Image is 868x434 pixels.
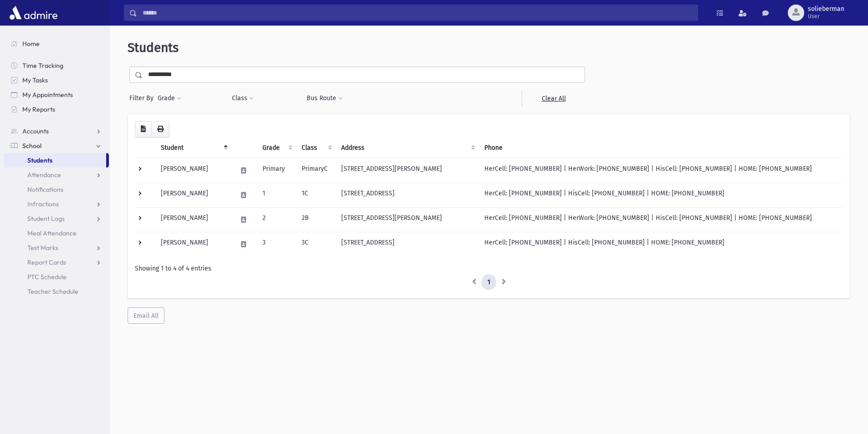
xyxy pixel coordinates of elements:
button: Bus Route [306,90,343,107]
span: Students [27,156,52,164]
span: Report Cards [27,258,66,266]
td: 2B [296,207,336,232]
span: Infractions [27,200,59,208]
a: PTC Schedule [4,270,109,284]
td: [PERSON_NAME] [155,207,231,232]
td: 2 [257,207,296,232]
span: Student Logs [27,214,65,223]
a: Infractions [4,197,109,211]
a: Students [4,153,106,168]
a: Accounts [4,124,109,138]
a: Clear All [522,90,585,107]
a: My Tasks [4,73,109,87]
span: My Tasks [22,76,48,84]
span: User [808,13,844,20]
span: School [22,142,41,150]
td: PrimaryC [296,158,336,183]
td: [STREET_ADDRESS][PERSON_NAME] [336,207,479,232]
a: My Reports [4,102,109,117]
span: Attendance [27,171,61,179]
button: Grade [157,90,182,107]
a: 1 [482,274,496,291]
td: 1 [257,183,296,207]
td: HerCell: [PHONE_NUMBER] | HisCell: [PHONE_NUMBER] | HOME: [PHONE_NUMBER] [479,183,842,207]
span: Filter By [129,93,157,103]
td: [PERSON_NAME] [155,232,231,256]
td: HerCell: [PHONE_NUMBER] | HerWork: [PHONE_NUMBER] | HisCell: [PHONE_NUMBER] | HOME: [PHONE_NUMBER] [479,207,842,232]
span: PTC Schedule [27,273,67,281]
span: Home [22,40,40,48]
a: Time Tracking [4,58,109,73]
button: Email All [128,307,164,324]
div: Showing 1 to 4 of 4 entries [135,264,842,273]
span: Notifications [27,185,63,194]
span: Teacher Schedule [27,287,78,296]
th: Address: activate to sort column ascending [336,138,479,158]
a: Teacher Schedule [4,284,109,299]
td: [STREET_ADDRESS][PERSON_NAME] [336,158,479,183]
td: HerCell: [PHONE_NUMBER] | HerWork: [PHONE_NUMBER] | HisCell: [PHONE_NUMBER] | HOME: [PHONE_NUMBER] [479,158,842,183]
a: Report Cards [4,255,109,270]
td: [STREET_ADDRESS] [336,232,479,256]
td: 3 [257,232,296,256]
th: Grade: activate to sort column ascending [257,138,296,158]
button: CSV [135,121,152,138]
td: 1C [296,183,336,207]
a: Student Logs [4,211,109,226]
td: [STREET_ADDRESS] [336,183,479,207]
th: Student: activate to sort column descending [155,138,231,158]
td: Primary [257,158,296,183]
th: Class: activate to sort column ascending [296,138,336,158]
a: My Appointments [4,87,109,102]
button: Print [151,121,169,138]
input: Search [137,5,698,21]
span: My Reports [22,105,55,113]
button: Class [231,90,254,107]
td: [PERSON_NAME] [155,183,231,207]
a: Home [4,36,109,51]
td: 3C [296,232,336,256]
span: Test Marks [27,244,58,252]
a: Attendance [4,168,109,182]
a: Test Marks [4,240,109,255]
td: HerCell: [PHONE_NUMBER] | HisCell: [PHONE_NUMBER] | HOME: [PHONE_NUMBER] [479,232,842,256]
span: Meal Attendance [27,229,77,237]
span: Time Tracking [22,61,63,70]
img: AdmirePro [7,4,60,22]
a: Meal Attendance [4,226,109,240]
a: School [4,138,109,153]
span: My Appointments [22,91,73,99]
span: solieberman [808,5,844,13]
span: Accounts [22,127,49,135]
th: Phone [479,138,842,158]
td: [PERSON_NAME] [155,158,231,183]
span: Students [128,40,179,55]
a: Notifications [4,182,109,197]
